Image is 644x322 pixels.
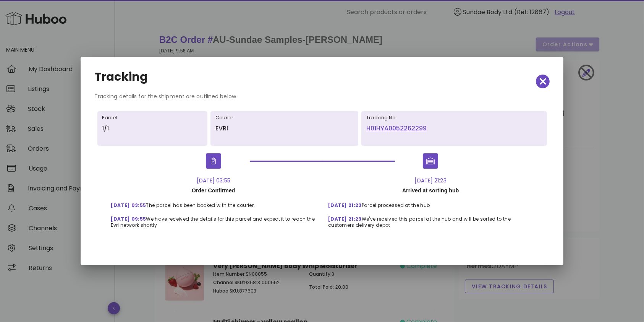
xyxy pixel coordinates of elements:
p: EVRI [215,124,353,133]
h6: Tracking No. [366,115,542,121]
div: We have received the details for this parcel and expect it to reach the Evri network shortly [105,210,322,230]
div: Parcel processed at the hub [322,196,539,210]
div: Tracking details for the shipment are outlined below [88,92,556,107]
div: [DATE] 03:55 [105,176,322,185]
span: [DATE] 21:23 [328,216,362,222]
p: 1/1 [102,124,202,133]
div: [DATE] 21:23 [322,176,539,185]
h2: Tracking [94,71,148,83]
h6: Courier [215,115,353,121]
div: The parcel has been booked with the courier. [105,196,322,210]
a: H01HYA0052262299 [366,124,542,133]
span: [DATE] 21:23 [328,202,362,208]
div: We've received this parcel at the hub and will be sorted to the customers delivery depot [322,210,539,230]
span: [DATE] 09:55 [111,216,146,222]
span: [DATE] 03:55 [111,202,146,208]
div: Order Confirmed [105,185,322,196]
div: Arrived at sorting hub [322,185,539,196]
h6: Parcel [102,115,202,121]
